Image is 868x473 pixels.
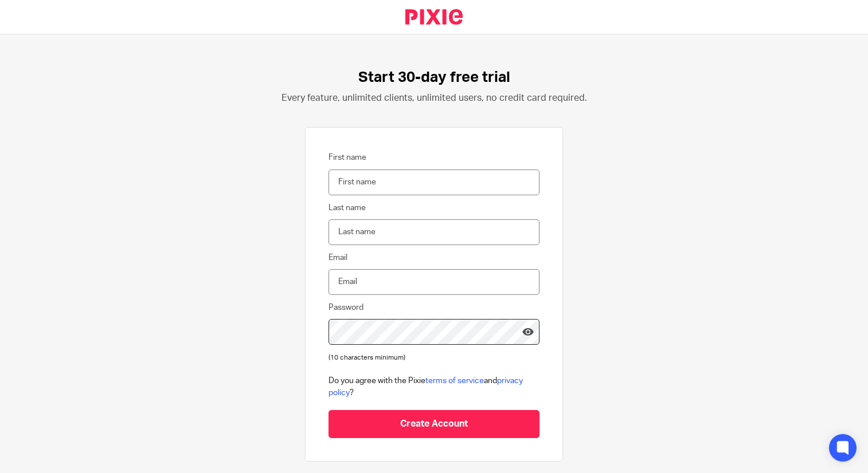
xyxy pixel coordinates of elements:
[329,354,405,361] span: (10 characters minimum)
[329,170,539,195] input: First name
[425,377,484,385] a: terms of service
[329,375,539,399] p: Do you agree with the Pixie and ?
[329,410,539,438] input: Create Account
[281,92,587,104] h2: Every feature, unlimited clients, unlimited users, no credit card required.
[358,69,510,86] h1: Start 30-day free trial
[329,202,366,214] label: Last name
[329,252,347,263] label: Email
[329,377,523,396] a: privacy policy
[329,269,539,295] input: Email
[329,302,363,313] label: Password
[329,219,539,245] input: Last name
[329,152,366,163] label: First name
